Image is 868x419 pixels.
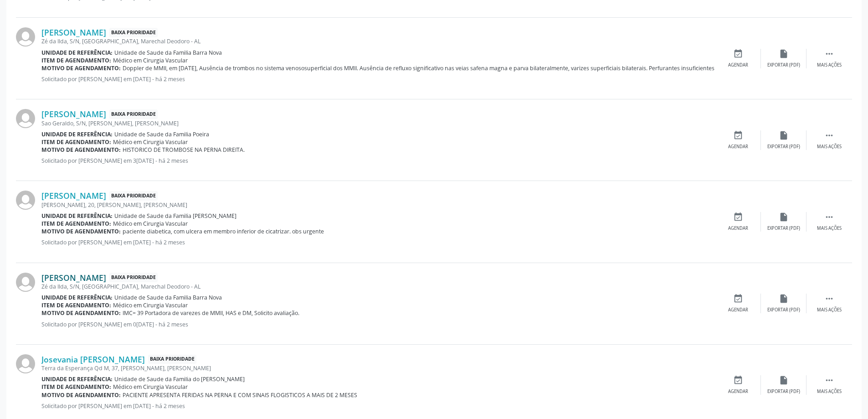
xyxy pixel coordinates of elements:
i: event_available [733,49,743,59]
span: Baixa Prioridade [109,28,158,37]
div: Exportar (PDF) [767,62,800,68]
b: Item de agendamento: [41,383,111,391]
div: Mais ações [817,225,842,232]
p: Solicitado por [PERSON_NAME] em [DATE] - há 2 meses [41,402,715,410]
span: PACIENTE APRESENTA FERIDAS NA PERNA E COM SINAIS FLOGISTICOS A MAIS DE 2 MESES [123,391,357,399]
i:  [824,375,834,385]
a: [PERSON_NAME] [41,191,106,201]
div: Agendar [728,307,748,313]
div: Terra da Esperança Qd M, 37, [PERSON_NAME], [PERSON_NAME] [41,364,715,372]
i: insert_drive_file [779,212,789,222]
a: [PERSON_NAME] [41,109,106,119]
div: Zé da Ilda, S/N, [GEOGRAPHIC_DATA], Marechal Deodoro - AL [41,37,715,45]
a: [PERSON_NAME] [41,273,106,283]
div: Mais ações [817,62,842,68]
div: Agendar [728,144,748,150]
b: Unidade de referência: [41,294,113,301]
b: Unidade de referência: [41,212,113,220]
img: img [16,273,35,292]
a: [PERSON_NAME] [41,27,106,37]
div: [PERSON_NAME], 20, [PERSON_NAME], [PERSON_NAME] [41,201,715,209]
span: paciente diabetica, com ulcera em membro inferior de cicatrizar. obs urgente [123,228,324,235]
span: Unidade de Saude da Familia Barra Nova [114,294,222,301]
div: Mais ações [817,144,842,150]
div: Zé da Ilda, S/N, [GEOGRAPHIC_DATA], Marechal Deodoro - AL [41,283,715,290]
i: event_available [733,294,743,304]
div: Exportar (PDF) [767,144,800,150]
p: Solicitado por [PERSON_NAME] em [DATE] - há 2 meses [41,75,715,83]
span: Médico em Cirurgia Vascular [113,138,188,146]
i: insert_drive_file [779,375,789,385]
span: Médico em Cirurgia Vascular [113,57,188,64]
div: Exportar (PDF) [767,225,800,232]
span: HISTORICO DE TROMBOSE NA PERNA DIREITA. [123,146,245,154]
span: Unidade de Saude da Familia [PERSON_NAME] [114,212,236,220]
b: Motivo de agendamento: [41,64,121,72]
b: Unidade de referência: [41,130,113,138]
span: IMC= 39 Portadora de varezes de MMII, HAS e DM, Solicito avaliação. [123,309,299,317]
b: Motivo de agendamento: [41,228,121,235]
b: Item de agendamento: [41,220,111,228]
b: Motivo de agendamento: [41,391,121,399]
span: Médico em Cirurgia Vascular [113,383,188,391]
div: Agendar [728,388,748,395]
i: event_available [733,130,743,140]
div: Agendar [728,225,748,232]
b: Item de agendamento: [41,138,111,146]
img: img [16,109,35,128]
a: Josevania [PERSON_NAME] [41,354,145,364]
span: Baixa Prioridade [109,273,158,282]
img: img [16,191,35,210]
span: Unidade de Saude da Familia do [PERSON_NAME] [114,375,245,383]
div: Agendar [728,62,748,68]
p: Solicitado por [PERSON_NAME] em [DATE] - há 2 meses [41,238,715,246]
span: Médico em Cirurgia Vascular [113,301,188,309]
i: insert_drive_file [779,294,789,304]
b: Motivo de agendamento: [41,146,121,154]
div: Mais ações [817,388,842,395]
div: Exportar (PDF) [767,307,800,313]
span: Médico em Cirurgia Vascular [113,220,188,228]
i:  [824,294,834,304]
div: Sao Geraldo, S/N, [PERSON_NAME], [PERSON_NAME] [41,119,715,127]
b: Item de agendamento: [41,57,111,64]
i: insert_drive_file [779,49,789,59]
i:  [824,49,834,59]
span: Baixa Prioridade [109,191,158,201]
b: Motivo de agendamento: [41,309,121,317]
span: Unidade de Saude da Familia Poeira [114,130,209,138]
i:  [824,212,834,222]
b: Unidade de referência: [41,49,113,57]
div: Exportar (PDF) [767,388,800,395]
img: img [16,27,35,47]
i: event_available [733,375,743,385]
i: insert_drive_file [779,130,789,140]
span: Unidade de Saude da Familia Barra Nova [114,49,222,57]
p: Solicitado por [PERSON_NAME] em 0[DATE] - há 2 meses [41,321,715,328]
div: Mais ações [817,307,842,313]
img: img [16,354,35,373]
b: Item de agendamento: [41,301,111,309]
span: Baixa Prioridade [109,109,158,119]
i: event_available [733,212,743,222]
p: Solicitado por [PERSON_NAME] em 3[DATE] - há 2 meses [41,157,715,165]
b: Unidade de referência: [41,375,113,383]
span: Baixa Prioridade [148,355,196,364]
i:  [824,130,834,140]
